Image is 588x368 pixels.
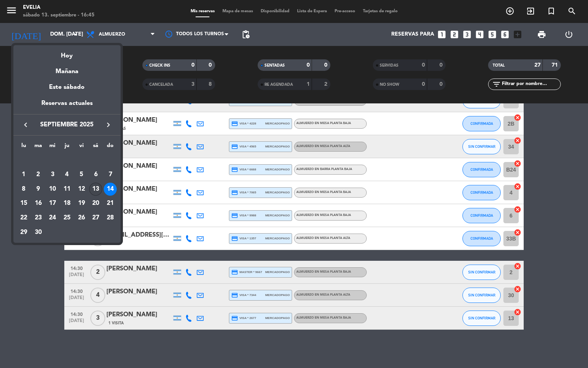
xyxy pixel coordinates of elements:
[16,141,31,153] th: lunes
[31,225,46,240] td: 30 de septiembre de 2025
[16,196,31,211] td: 15 de septiembre de 2025
[32,168,45,181] div: 2
[103,182,118,196] td: 14 de septiembre de 2025
[17,226,30,239] div: 29
[75,168,88,181] div: 5
[16,167,31,182] td: 1 de septiembre de 2025
[104,168,117,181] div: 7
[32,183,45,196] div: 9
[89,211,102,224] div: 27
[74,182,89,196] td: 12 de septiembre de 2025
[89,182,103,196] td: 13 de septiembre de 2025
[45,211,60,225] td: 24 de septiembre de 2025
[13,45,121,61] div: Hoy
[75,197,88,210] div: 19
[45,141,60,153] th: miércoles
[103,167,118,182] td: 7 de septiembre de 2025
[46,168,59,181] div: 3
[89,168,102,181] div: 6
[103,196,118,211] td: 21 de septiembre de 2025
[17,211,30,224] div: 22
[103,141,118,153] th: domingo
[45,196,60,211] td: 17 de septiembre de 2025
[89,211,103,225] td: 27 de septiembre de 2025
[74,211,89,225] td: 26 de septiembre de 2025
[31,196,46,211] td: 16 de septiembre de 2025
[21,120,30,129] i: keyboard_arrow_left
[32,211,45,224] div: 23
[60,167,74,182] td: 4 de septiembre de 2025
[17,183,30,196] div: 8
[60,211,73,224] div: 25
[104,197,117,210] div: 21
[45,167,60,182] td: 3 de septiembre de 2025
[104,183,117,196] div: 14
[16,182,31,196] td: 8 de septiembre de 2025
[89,183,102,196] div: 13
[32,226,45,239] div: 30
[31,141,46,153] th: martes
[89,141,103,153] th: sábado
[17,197,30,210] div: 15
[31,167,46,182] td: 2 de septiembre de 2025
[13,98,121,114] div: Reservas actuales
[46,211,59,224] div: 24
[75,211,88,224] div: 26
[13,61,121,77] div: Mañana
[33,120,101,130] span: septiembre 2025
[60,197,73,210] div: 18
[60,182,74,196] td: 11 de septiembre de 2025
[89,196,103,211] td: 20 de septiembre de 2025
[103,211,118,225] td: 28 de septiembre de 2025
[16,153,118,168] td: SEP.
[104,120,113,129] i: keyboard_arrow_right
[60,211,74,225] td: 25 de septiembre de 2025
[60,141,74,153] th: jueves
[16,211,31,225] td: 22 de septiembre de 2025
[89,167,103,182] td: 6 de septiembre de 2025
[75,183,88,196] div: 12
[19,120,33,130] button: keyboard_arrow_left
[32,197,45,210] div: 16
[89,197,102,210] div: 20
[31,182,46,196] td: 9 de septiembre de 2025
[45,182,60,196] td: 10 de septiembre de 2025
[74,167,89,182] td: 5 de septiembre de 2025
[46,197,59,210] div: 17
[16,225,31,240] td: 29 de septiembre de 2025
[60,196,74,211] td: 18 de septiembre de 2025
[46,183,59,196] div: 10
[60,168,73,181] div: 4
[31,211,46,225] td: 23 de septiembre de 2025
[74,196,89,211] td: 19 de septiembre de 2025
[74,141,89,153] th: viernes
[17,168,30,181] div: 1
[13,77,121,98] div: Este sábado
[104,211,117,224] div: 28
[101,120,115,130] button: keyboard_arrow_right
[60,183,73,196] div: 11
